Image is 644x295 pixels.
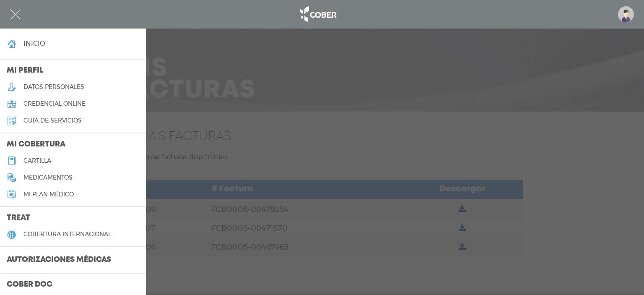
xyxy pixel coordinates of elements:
h4: inicio [23,39,45,47]
h5: Mi plan médico [23,191,74,198]
h5: guía de servicios [23,117,82,124]
img: Cober_menu-close-white.svg [10,9,21,20]
img: logo_cober_home-white.png [296,4,340,24]
h5: cartilla [23,157,51,164]
img: profile-placeholder.svg [618,6,634,22]
h5: datos personales [23,84,84,91]
h5: medicamentos [23,174,73,181]
h5: cobertura internacional [23,231,111,238]
h5: credencial online [23,100,86,107]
